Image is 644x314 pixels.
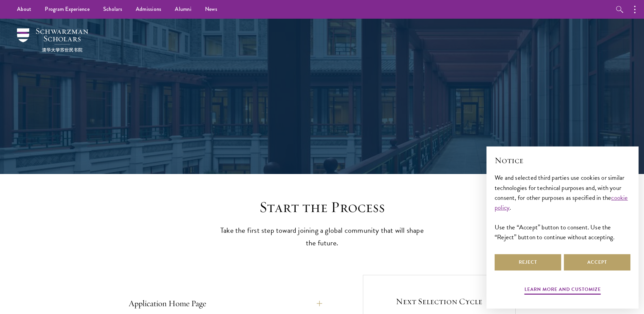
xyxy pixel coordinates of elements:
p: Take the first step toward joining a global community that will shape the future. [217,224,427,249]
button: Application Home Page [129,295,322,312]
div: We and selected third parties use cookies or similar technologies for technical purposes and, wit... [495,173,630,242]
h2: Notice [495,155,630,166]
button: Reject [495,254,561,271]
h5: Next Selection Cycle [382,296,497,307]
a: cookie policy [495,193,628,212]
h2: Start the Process [217,198,427,217]
button: Learn more and customize [525,285,601,296]
img: Schwarzman Scholars [17,28,88,52]
button: Accept [564,254,630,271]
